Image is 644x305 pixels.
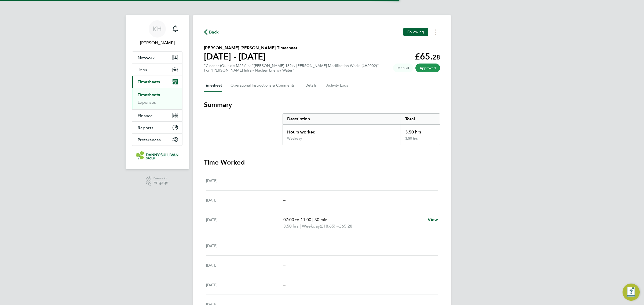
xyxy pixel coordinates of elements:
span: (£18.65) = [320,224,339,229]
div: [DATE] [206,262,283,269]
span: Reports [138,125,153,130]
span: – [283,198,286,203]
a: Powered byEngage [146,176,169,186]
span: Finance [138,113,153,118]
div: Description [283,114,401,124]
span: | [300,224,301,229]
span: – [283,282,286,287]
span: Powered by [153,176,169,180]
h3: Time Worked [204,158,440,167]
button: Jobs [132,64,182,76]
span: Following [407,29,424,34]
span: Back [209,29,219,35]
div: "Cleaner (Outside M25)" at "[PERSON_NAME] 132kv [PERSON_NAME] Modification Works (4H2002)" [204,64,379,73]
span: This timesheet has been approved. [415,64,440,72]
button: Timesheets Menu [430,28,440,36]
span: This timesheet was manually created. [393,64,413,72]
a: Go to home page [132,151,182,160]
button: Reports [132,122,182,133]
div: Timesheets [132,88,182,109]
div: Hours worked [283,125,401,136]
button: Operational Instructions & Comments [230,79,297,92]
img: dannysullivan-logo-retina.png [136,151,178,160]
span: Engage [153,180,169,185]
button: Finance [132,110,182,121]
app-decimal: £65. [415,51,440,62]
span: Preferences [138,137,161,142]
button: Details [305,79,318,92]
span: Network [138,55,155,60]
button: Back [204,29,219,35]
span: Timesheets [138,79,160,84]
button: Engage Resource Center [623,284,640,301]
button: Following [403,28,428,36]
span: £65.28 [339,224,352,229]
div: For "[PERSON_NAME] Infra - Nuclear Energy Water" [204,68,379,73]
button: Timesheet [204,79,222,92]
a: View [428,217,438,223]
span: 28 [433,53,440,61]
a: Timesheets [138,92,160,97]
button: Network [132,52,182,64]
div: [DATE] [206,197,283,203]
span: Katie Holland [132,40,182,46]
div: Weekday [287,136,302,141]
span: 30 min [314,217,328,222]
nav: Main navigation [126,15,189,169]
span: Jobs [138,67,147,72]
button: Timesheets [132,76,182,88]
span: 3.50 hrs [283,224,299,229]
h1: [DATE] - [DATE] [204,51,297,62]
span: – [283,263,286,268]
button: Preferences [132,134,182,146]
span: View [428,217,438,222]
div: Total [401,114,440,124]
span: – [283,243,286,248]
span: | [312,217,313,222]
div: [DATE] [206,217,283,229]
span: – [283,178,286,183]
a: Expenses [138,100,156,105]
span: Weekday [302,223,320,229]
span: 07:00 to 11:00 [283,217,311,222]
div: [DATE] [206,243,283,249]
div: 3.50 hrs [401,125,440,136]
div: [DATE] [206,282,283,288]
span: KH [153,25,162,32]
div: [DATE] [206,177,283,184]
button: Activity Logs [326,79,349,92]
div: 3.50 hrs [401,136,440,145]
div: Summary [283,113,440,145]
h2: [PERSON_NAME] [PERSON_NAME] Timesheet [204,45,297,51]
h3: Summary [204,101,440,109]
a: KH[PERSON_NAME] [132,20,182,46]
